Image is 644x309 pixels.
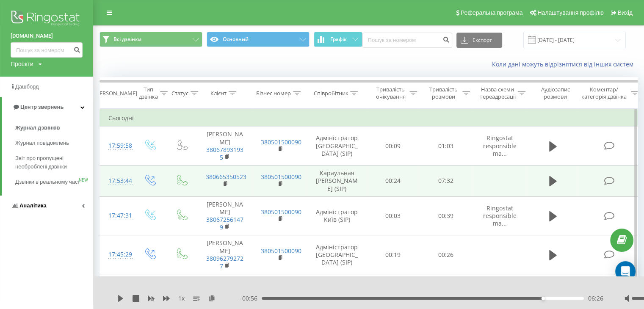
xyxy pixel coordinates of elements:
[108,246,125,263] div: 17:45:29
[197,235,252,274] td: [PERSON_NAME]
[479,86,516,100] div: Назва схеми переадресації
[15,174,93,190] a: Дзвінки в реальному часіNEW
[615,261,636,281] div: Open Intercom Messenger
[307,235,367,274] td: Адміністратор [GEOGRAPHIC_DATA] (SIP)
[420,196,473,235] td: 00:39
[579,86,629,100] div: Коментар/категорія дзвінка
[15,120,93,135] a: Журнал дзвінків
[330,36,347,42] span: Графік
[206,146,243,161] a: 380678931935
[374,86,407,100] div: Тривалість очікування
[108,173,125,189] div: 17:53:44
[261,247,301,255] a: 380501500090
[11,42,83,58] input: Пошук за номером
[15,124,60,132] span: Журнал дзвінків
[15,83,39,90] span: Дашборд
[367,127,420,166] td: 00:09
[261,138,301,146] a: 380501500090
[367,196,420,235] td: 00:03
[178,294,185,303] span: 1 x
[261,208,301,216] a: 380501500090
[206,215,243,231] a: 380672561479
[461,9,523,16] span: Реферальна програма
[542,297,545,300] div: Accessibility label
[256,90,291,97] div: Бізнес номер
[420,235,473,274] td: 00:26
[15,178,79,186] span: Дзвінки в реальному часі
[492,60,638,68] a: Коли дані можуть відрізнятися вiд інших систем
[171,90,188,97] div: Статус
[206,173,246,181] a: 380665350523
[588,294,603,303] span: 06:26
[313,90,348,97] div: Співробітник
[314,32,362,47] button: Графік
[11,32,83,40] a: [DOMAIN_NAME]
[483,134,517,157] span: Ringostat responsible ma...
[108,207,125,224] div: 17:47:31
[15,151,93,174] a: Звіт про пропущені необроблені дзвінки
[2,97,93,117] a: Центр звернень
[207,32,310,47] button: Основний
[427,86,460,100] div: Тривалість розмови
[94,90,137,97] div: [PERSON_NAME]
[483,204,517,227] span: Ringostat responsible ma...
[307,127,367,166] td: Адміністратор [GEOGRAPHIC_DATA] (SIP)
[108,138,125,154] div: 17:59:58
[19,202,47,209] span: Аналiтика
[261,173,301,181] a: 380501500090
[11,60,33,68] div: Проекти
[20,104,64,110] span: Центр звернень
[100,32,202,47] button: Всі дзвінки
[113,36,141,43] span: Всі дзвінки
[100,110,642,127] td: Сьогодні
[367,166,420,197] td: 00:24
[307,166,367,197] td: Караульная [PERSON_NAME] (SIP)
[206,254,243,270] a: 380962792727
[197,127,252,166] td: [PERSON_NAME]
[456,33,502,48] button: Експорт
[15,139,69,147] span: Журнал повідомлень
[367,235,420,274] td: 00:19
[537,9,603,16] span: Налаштування профілю
[240,294,262,303] span: - 00:56
[307,196,367,235] td: Адміністратор Київ (SIP)
[420,166,473,197] td: 07:32
[420,127,473,166] td: 01:03
[139,86,158,100] div: Тип дзвінка
[15,135,93,151] a: Журнал повідомлень
[618,9,633,16] span: Вихід
[535,86,576,100] div: Аудіозапис розмови
[210,90,227,97] div: Клієнт
[362,33,452,48] input: Пошук за номером
[15,154,89,171] span: Звіт про пропущені необроблені дзвінки
[11,8,83,30] img: Ringostat logo
[197,196,252,235] td: [PERSON_NAME]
